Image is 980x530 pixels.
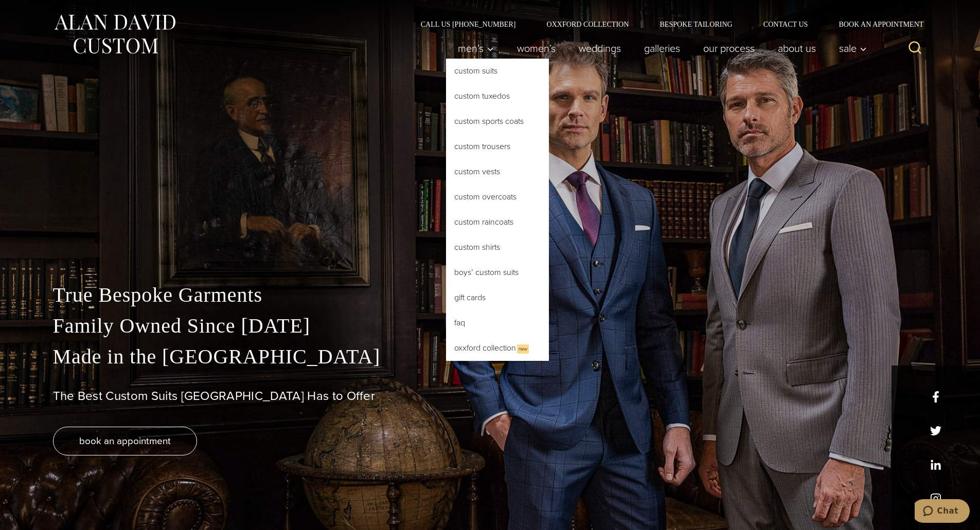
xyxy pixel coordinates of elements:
[567,38,632,59] a: weddings
[766,38,827,59] a: About Us
[517,344,529,354] span: New
[903,36,928,61] button: View Search Form
[691,38,766,59] a: Our Process
[446,84,549,108] a: Custom Tuxedos
[823,21,927,28] a: Book an Appointment
[505,38,567,59] a: Women’s
[405,21,928,28] nav: Secondary Navigation
[446,38,505,59] button: Men’s sub menu toggle
[827,38,872,59] button: Sale sub menu toggle
[644,21,747,28] a: Bespoke Tailoring
[446,260,549,285] a: Boys’ Custom Suits
[53,11,176,57] img: Alan David Custom
[446,210,549,234] a: Custom Raincoats
[446,38,872,59] nav: Primary Navigation
[446,310,549,335] a: FAQ
[53,280,928,372] p: True Bespoke Garments Family Owned Since [DATE] Made in the [GEOGRAPHIC_DATA]
[748,21,824,28] a: Contact Us
[53,427,197,455] a: book an appointment
[446,185,549,209] a: Custom Overcoats
[531,21,644,28] a: Oxxford Collection
[632,38,691,59] a: Galleries
[446,159,549,184] a: Custom Vests
[53,389,928,404] h1: The Best Custom Suits [GEOGRAPHIC_DATA] Has to Offer
[446,336,549,361] a: Oxxford CollectionNew
[405,21,531,28] a: Call Us [PHONE_NUMBER]
[446,134,549,159] a: Custom Trousers
[446,285,549,310] a: Gift Cards
[915,499,970,525] iframe: Opens a widget where you can chat to one of our agents
[446,235,549,260] a: Custom Shirts
[446,59,549,83] a: Custom Suits
[79,433,171,448] span: book an appointment
[446,109,549,134] a: Custom Sports Coats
